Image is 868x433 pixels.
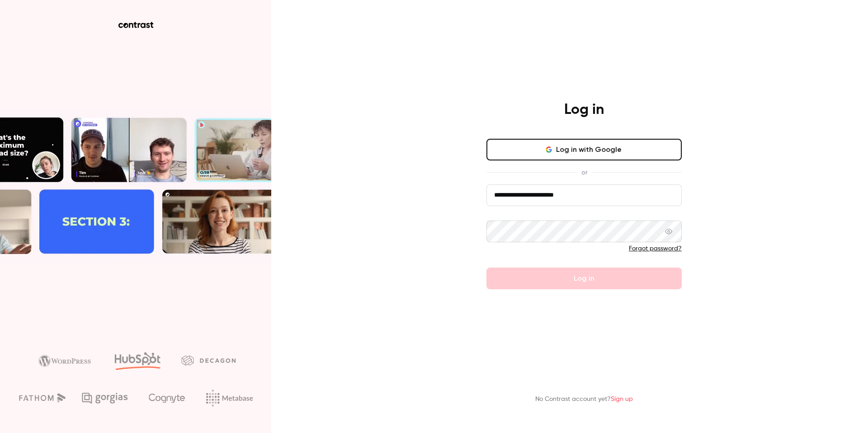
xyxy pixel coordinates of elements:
a: Forgot password? [629,245,682,252]
button: Log in with Google [486,139,682,160]
img: decagon [181,355,236,365]
h4: Log in [564,101,604,119]
p: No Contrast account yet? [535,395,633,404]
span: or [577,168,592,177]
a: Sign up [611,396,633,402]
